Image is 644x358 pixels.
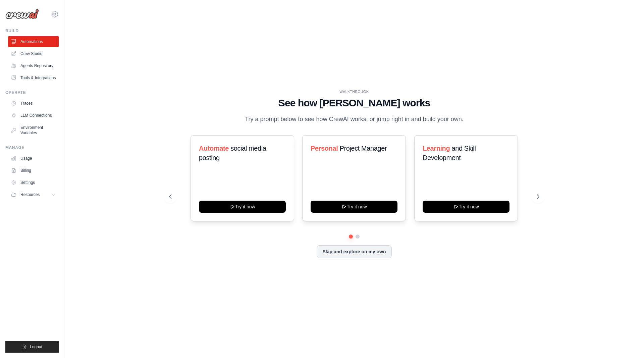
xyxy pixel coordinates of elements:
[340,145,387,152] span: Project Manager
[169,97,539,109] h1: See how [PERSON_NAME] works
[5,145,59,150] div: Manage
[5,28,59,34] div: Build
[8,177,59,188] a: Settings
[30,344,42,350] span: Logout
[8,48,59,59] a: Crew Studio
[8,60,59,71] a: Agents Repository
[199,145,266,161] span: social media posting
[317,245,391,258] button: Skip and explore on my own
[199,201,286,213] button: Try it now
[8,165,59,176] a: Billing
[423,145,450,152] span: Learning
[169,89,539,94] div: WALKTHROUGH
[423,145,476,161] span: and Skill Development
[5,90,59,95] div: Operate
[8,98,59,109] a: Traces
[8,110,59,121] a: LLM Connections
[5,341,59,353] button: Logout
[199,145,229,152] span: Automate
[8,153,59,164] a: Usage
[20,192,40,197] span: Resources
[311,145,338,152] span: Personal
[311,201,397,213] button: Try it now
[241,114,467,124] p: Try a prompt below to see how CrewAI works, or jump right in and build your own.
[8,189,59,200] button: Resources
[5,9,39,19] img: Logo
[8,36,59,47] a: Automations
[423,201,509,213] button: Try it now
[8,122,59,138] a: Environment Variables
[8,72,59,83] a: Tools & Integrations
